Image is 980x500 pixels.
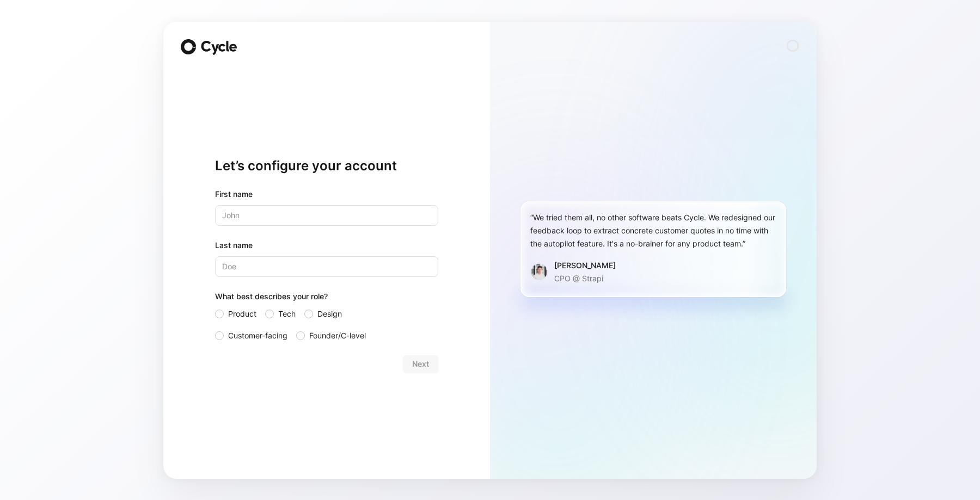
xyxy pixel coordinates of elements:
[215,188,438,201] div: First name
[228,329,287,342] span: Customer-facing
[215,290,438,307] div: What best describes your role?
[228,307,256,320] span: Product
[215,239,438,252] label: Last name
[554,259,616,272] div: [PERSON_NAME]
[554,272,616,285] p: CPO @ Strapi
[215,157,438,175] h1: Let’s configure your account
[215,205,438,226] input: John
[530,211,776,250] div: “We tried them all, no other software beats Cycle. We redesigned our feedback loop to extract con...
[278,307,296,320] span: Tech
[309,329,366,342] span: Founder/C-level
[215,256,438,277] input: Doe
[317,307,342,320] span: Design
